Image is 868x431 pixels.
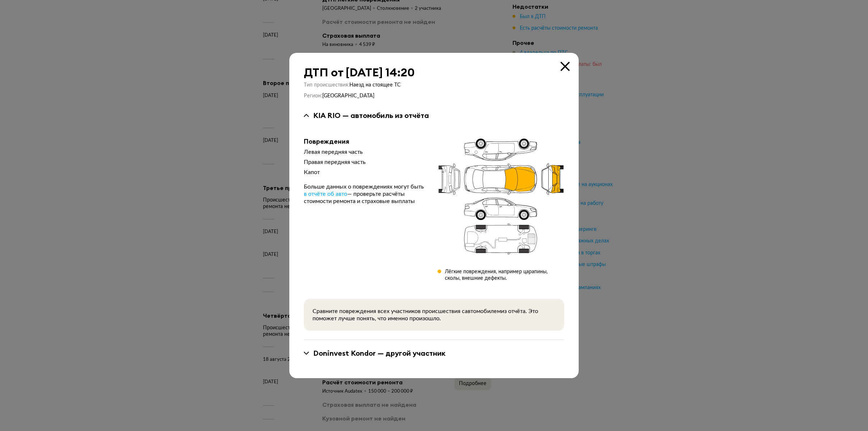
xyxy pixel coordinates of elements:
span: в отчёте об авто [304,191,347,197]
div: KIA RIO — автомобиль из отчёта [313,111,429,120]
div: Регион : [304,93,564,99]
div: Лёгкие повреждения, например царапины, сколы, внешние дефекты. [445,269,564,282]
span: [GEOGRAPHIC_DATA] [322,93,374,98]
div: Левая передняя часть [304,148,426,156]
a: в отчёте об авто [304,190,347,198]
div: Сравните повреждения всех участников происшествия с автомобилем из отчёта. Это поможет лучше поня... [312,308,556,322]
div: Больше данных о повреждениях могут быть — проверьте расчёты стоимости ремонта и страховые выплаты [304,183,426,205]
div: Повреждения [304,138,426,145]
span: Наезд на стоящее ТС [349,83,401,88]
div: Doninvest Kondor — другой участник [313,348,446,358]
div: ДТП от [DATE] 14:20 [304,66,564,79]
div: Капот [304,169,426,176]
div: Правая передняя часть [304,159,426,166]
div: Тип происшествия : [304,82,564,88]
